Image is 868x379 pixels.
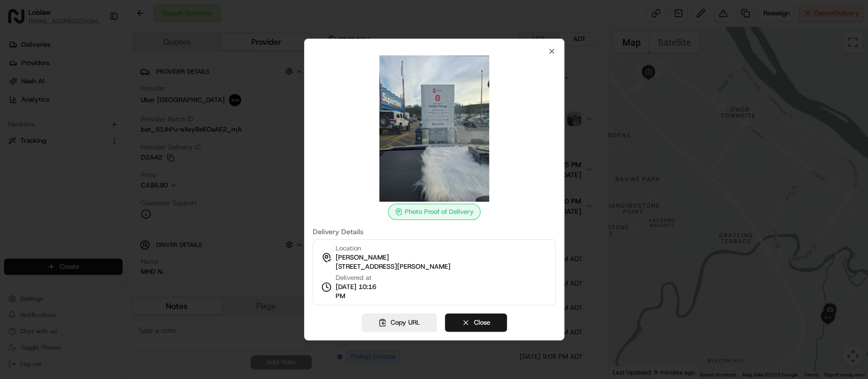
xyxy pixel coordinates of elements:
[335,273,382,282] span: Delivered at
[335,282,382,301] span: [DATE] 10:16 PM
[388,204,481,220] div: Photo Proof of Delivery
[335,244,361,253] span: Location
[361,55,507,202] img: photo_proof_of_delivery image
[101,56,123,64] span: Pylon
[312,228,555,235] label: Delivery Details
[72,55,123,64] a: Powered byPylon
[445,313,507,332] button: Close
[335,253,388,262] span: [PERSON_NAME]
[362,313,437,332] button: Copy URL
[335,262,450,271] span: [STREET_ADDRESS][PERSON_NAME]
